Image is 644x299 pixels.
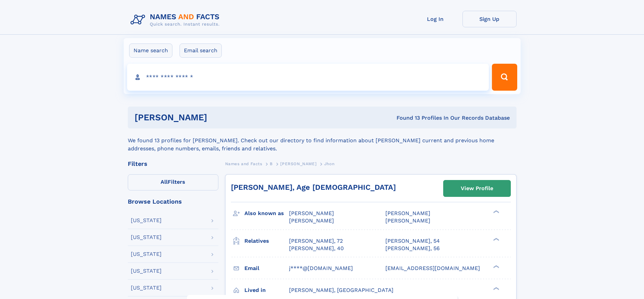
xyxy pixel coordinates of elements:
a: [PERSON_NAME], 40 [289,245,344,252]
div: View Profile [461,181,493,196]
label: Email search [180,43,222,58]
div: We found 13 profiles for [PERSON_NAME]. Check out our directory to find information about [PERSON... [128,128,517,153]
span: [PERSON_NAME] [280,161,316,166]
h3: Email [244,263,289,274]
div: Browse Locations [128,199,218,205]
h3: Lived in [244,285,289,296]
label: Filters [128,174,218,190]
a: [PERSON_NAME], 72 [289,237,343,245]
a: View Profile [444,180,510,197]
a: Names and Facts [225,159,262,168]
span: B [270,161,273,166]
img: Logo Names and Facts [128,11,225,29]
label: Name search [129,43,172,58]
span: [PERSON_NAME] [385,217,430,224]
span: [EMAIL_ADDRESS][DOMAIN_NAME] [385,265,480,271]
div: [US_STATE] [131,218,162,223]
div: Filters [128,161,218,167]
div: Found 13 Profiles In Our Records Database [302,114,510,122]
span: [PERSON_NAME] [289,217,334,224]
a: B [270,159,273,168]
div: [US_STATE] [131,268,162,274]
div: [US_STATE] [131,235,162,240]
span: [PERSON_NAME], [GEOGRAPHIC_DATA] [289,287,393,293]
input: search input [127,64,489,91]
div: [US_STATE] [131,285,162,291]
a: Log In [408,11,462,27]
span: [PERSON_NAME] [385,210,430,216]
div: [US_STATE] [131,251,162,257]
a: [PERSON_NAME], 56 [385,245,440,252]
span: Jhon [324,161,334,166]
div: ❯ [492,264,500,269]
a: [PERSON_NAME] [280,159,316,168]
div: ❯ [492,210,500,214]
h3: Relatives [244,235,289,247]
a: [PERSON_NAME], Age [DEMOGRAPHIC_DATA] [231,183,396,191]
span: [PERSON_NAME] [289,210,334,216]
a: Sign Up [462,11,517,27]
h1: [PERSON_NAME] [135,113,302,122]
div: ❯ [492,237,500,241]
h3: Also known as [244,208,289,219]
button: Search Button [492,64,517,91]
span: All [161,179,168,185]
div: ❯ [492,286,500,291]
a: [PERSON_NAME], 54 [385,237,440,245]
